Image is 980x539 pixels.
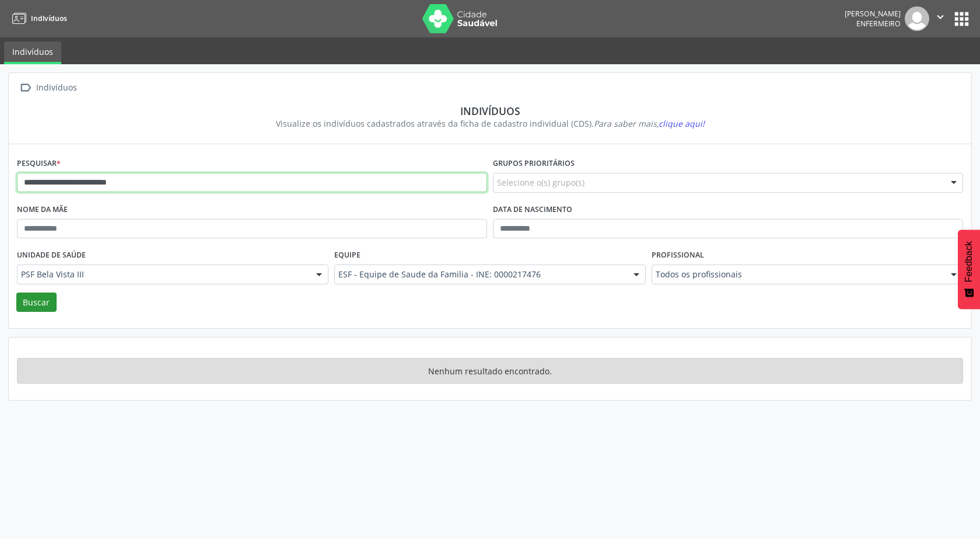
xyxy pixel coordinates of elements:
[845,9,901,19] div: [PERSON_NAME]
[8,9,67,28] a: Indivíduos
[4,41,61,64] a: Indivíduos
[964,241,974,282] span: Feedback
[594,118,705,129] i: Para saber mais,
[21,269,304,280] span: PSF Bela Vista III
[17,79,79,96] a:  Indivíduos
[856,19,901,29] span: Enfermeiro
[929,6,951,31] button: 
[497,176,584,189] span: Selecione o(s) grupo(s)
[17,246,86,265] label: Unidade de saúde
[652,246,704,265] label: Profissional
[31,13,67,23] span: Indivíduos
[656,269,939,280] span: Todos os profissionais
[25,105,955,117] div: Indivíduos
[17,155,61,173] label: Pesquisar
[338,269,622,280] span: ESF - Equipe de Saude da Familia - INE: 0000217476
[17,201,68,219] label: Nome da mãe
[493,155,575,173] label: Grupos prioritários
[16,293,57,312] button: Buscar
[34,79,79,96] div: Indivíduos
[17,79,34,96] i: 
[493,201,572,219] label: Data de nascimento
[25,117,955,130] div: Visualize os indivíduos cadastrados através da ficha de cadastro individual (CDS).
[958,229,980,309] button: Feedback - Mostrar pesquisa
[905,6,929,31] img: img
[17,358,963,384] div: Nenhum resultado encontrado.
[659,118,705,129] span: clique aqui!
[334,246,360,265] label: Equipe
[934,11,947,23] i: 
[951,9,972,29] button: apps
